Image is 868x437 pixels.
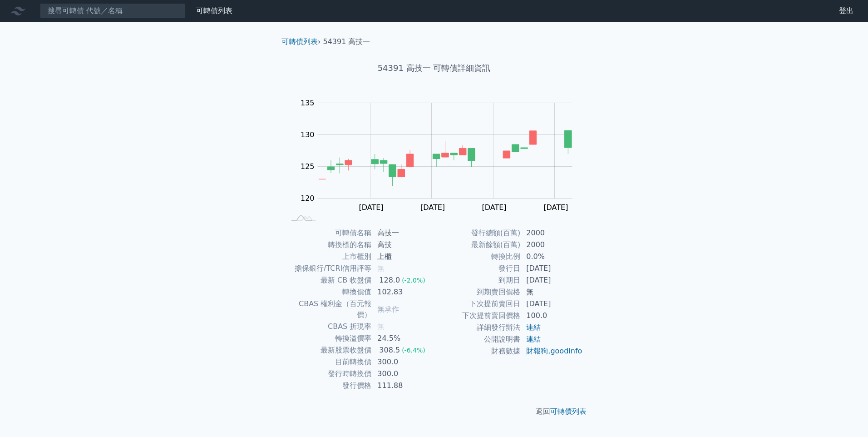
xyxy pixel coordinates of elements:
span: 無 [377,322,385,331]
g: Chart [296,99,586,212]
td: 2000 [521,227,583,239]
input: 搜尋可轉債 代號／名稱 [40,3,185,19]
tspan: [DATE] [359,203,384,212]
a: 可轉債列表 [196,6,232,15]
span: (-2.0%) [402,277,425,284]
td: 下次提前賣回價格 [434,310,521,322]
li: › [281,36,321,47]
td: 300.0 [372,368,434,380]
td: 發行日 [434,263,521,274]
td: 無 [521,286,583,298]
td: 到期日 [434,274,521,286]
td: 財務數據 [434,345,521,357]
tspan: 130 [301,130,315,139]
a: 登出 [832,4,861,18]
td: [DATE] [521,263,583,274]
a: 可轉債列表 [550,407,587,416]
p: 返回 [274,406,594,417]
td: 可轉債名稱 [285,227,372,239]
td: CBAS 權利金（百元報價） [285,298,372,321]
td: 轉換溢價率 [285,333,372,344]
div: 128.0 [377,275,402,286]
td: , [521,345,583,357]
div: 308.5 [377,345,402,356]
li: 54391 高技一 [323,36,370,47]
span: 無 [377,264,385,273]
td: 目前轉換價 [285,356,372,368]
td: 轉換標的名稱 [285,239,372,251]
span: 無承作 [377,305,399,313]
span: (-6.4%) [402,347,425,354]
td: 下次提前賣回日 [434,298,521,310]
td: 300.0 [372,356,434,368]
td: 上市櫃別 [285,251,372,263]
td: 轉換比例 [434,251,521,263]
h1: 54391 高技一 可轉債詳細資訊 [274,62,594,74]
td: 高技 [372,239,434,251]
td: 2000 [521,239,583,251]
td: 發行總額(百萬) [434,227,521,239]
td: [DATE] [521,298,583,310]
tspan: [DATE] [482,203,506,212]
td: CBAS 折現率 [285,321,372,333]
td: 上櫃 [372,251,434,263]
td: 詳細發行辦法 [434,322,521,333]
tspan: 125 [301,162,315,171]
tspan: [DATE] [543,203,568,212]
td: 111.88 [372,380,434,392]
a: 連結 [526,335,541,343]
tspan: [DATE] [420,203,445,212]
a: goodinfo [550,347,582,355]
a: 連結 [526,323,541,332]
tspan: 135 [301,99,315,107]
td: 最新餘額(百萬) [434,239,521,251]
td: 擔保銀行/TCRI信用評等 [285,263,372,274]
tspan: 120 [301,194,315,203]
td: [DATE] [521,274,583,286]
td: 到期賣回價格 [434,286,521,298]
td: 發行時轉換價 [285,368,372,380]
a: 財報狗 [526,347,548,355]
td: 最新 CB 收盤價 [285,274,372,286]
g: Series [319,130,572,186]
td: 轉換價值 [285,286,372,298]
td: 公開說明書 [434,333,521,345]
td: 高技一 [372,227,434,239]
td: 100.0 [521,310,583,322]
a: 可轉債列表 [281,37,318,46]
td: 發行價格 [285,380,372,392]
td: 102.83 [372,286,434,298]
td: 24.5% [372,333,434,344]
td: 0.0% [521,251,583,263]
td: 最新股票收盤價 [285,344,372,356]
